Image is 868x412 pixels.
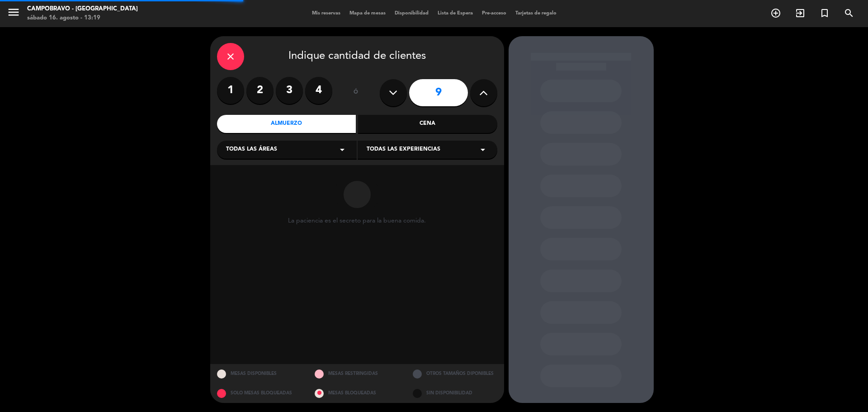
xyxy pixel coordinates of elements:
span: Mapa de mesas [345,11,390,16]
i: arrow_drop_down [337,144,348,155]
div: Cena [358,115,497,133]
label: 4 [305,77,332,104]
div: Campobravo - [GEOGRAPHIC_DATA] [27,5,138,14]
div: SOLO MESAS BLOQUEADAS [210,384,308,403]
div: OTROS TAMAÑOS DIPONIBLES [406,364,504,384]
div: MESAS RESTRINGIDAS [308,364,406,384]
div: La paciencia es el secreto para la buena comida. [288,217,426,225]
div: Indique cantidad de clientes [217,43,497,70]
label: 2 [246,77,274,104]
span: Todas las experiencias [367,145,440,154]
span: Disponibilidad [390,11,433,16]
span: Tarjetas de regalo [511,11,561,16]
div: MESAS BLOQUEADAS [308,384,406,403]
span: Pre-acceso [477,11,511,16]
span: Todas las áreas [226,145,277,154]
i: exit_to_app [795,8,806,19]
i: close [225,51,236,62]
div: ó [341,77,371,109]
i: arrow_drop_down [477,144,488,155]
div: sábado 16. agosto - 13:19 [27,14,138,23]
label: 1 [217,77,244,104]
i: turned_in_not [819,8,830,19]
span: Mis reservas [307,11,345,16]
label: 3 [276,77,303,104]
div: SIN DISPONIBILIDAD [406,384,504,403]
span: Lista de Espera [433,11,477,16]
div: MESAS DISPONIBLES [210,364,308,384]
button: menu [7,5,20,22]
i: add_circle_outline [770,8,781,19]
i: menu [7,5,20,19]
i: search [844,8,854,19]
div: Almuerzo [217,115,356,133]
